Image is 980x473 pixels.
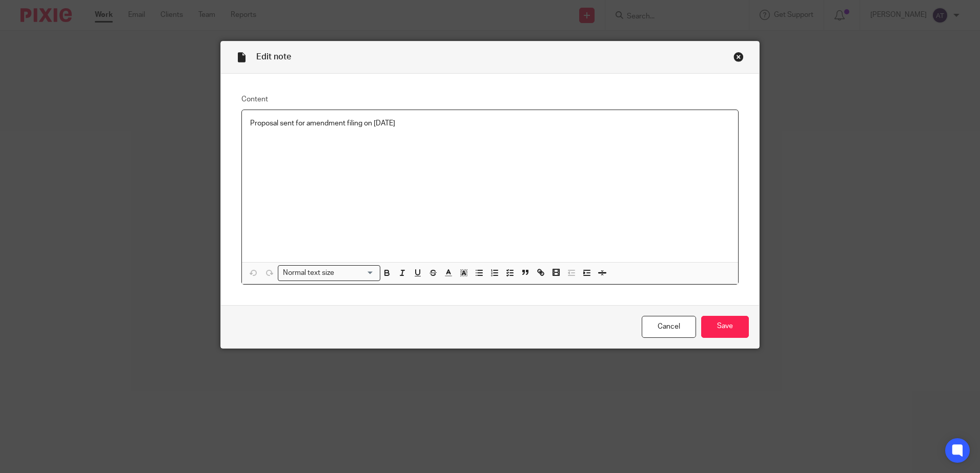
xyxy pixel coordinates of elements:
[642,316,696,338] a: Cancel
[256,53,291,61] span: Edit note
[241,94,739,104] label: Content
[280,268,336,278] span: Normal text size
[250,118,730,128] p: Proposal sent for amendment filing on [DATE]
[278,265,380,281] div: Search for option
[701,316,749,338] input: Save
[337,268,374,278] input: Search for option
[733,52,744,62] div: Close this dialog window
